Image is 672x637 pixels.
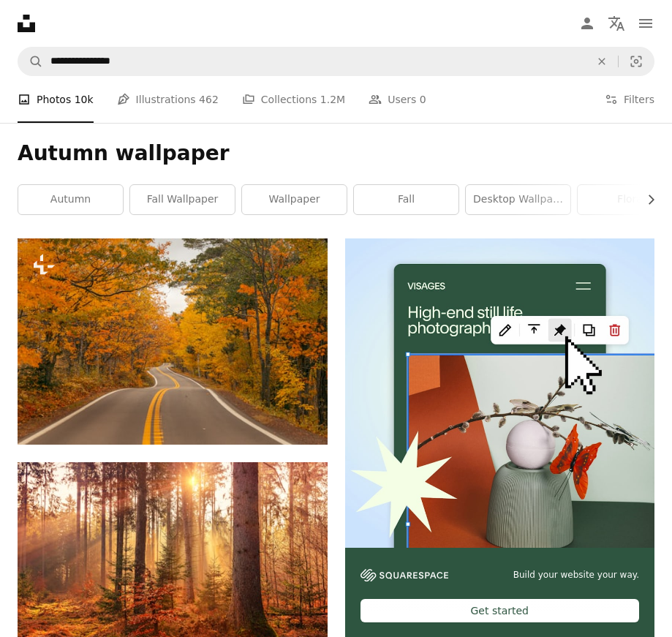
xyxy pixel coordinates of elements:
[18,140,654,167] h1: Autumn wallpaper
[420,91,426,108] span: 0
[18,48,43,75] button: Search Unsplash
[199,91,219,108] span: 462
[466,185,570,214] a: desktop wallpaper
[18,335,328,348] a: an empty road surrounded by trees with yellow leaves
[242,76,345,123] a: Collections 1.2M
[130,185,235,214] a: fall wallpaper
[18,47,654,76] form: Find visuals sitewide
[18,238,328,445] img: an empty road surrounded by trees with yellow leaves
[602,9,631,38] button: Language
[360,569,448,581] img: file-1606177908946-d1eed1cbe4f5image
[369,76,426,123] a: Users 0
[605,76,654,123] button: Filters
[573,9,602,38] a: Log in / Sign up
[242,185,347,214] a: wallpaper
[345,238,655,549] img: file-1723602894256-972c108553a7image
[631,9,660,38] button: Menu
[360,599,640,622] div: Get started
[18,15,35,32] a: Home — Unsplash
[513,569,639,581] span: Build your website your way.
[117,76,219,123] a: Illustrations 462
[354,185,458,214] a: fall
[320,91,345,108] span: 1.2M
[619,48,654,75] button: Visual search
[18,559,328,572] a: forest heat by sunbeam
[638,185,654,214] button: scroll list to the right
[18,185,123,214] a: autumn
[586,48,618,75] button: Clear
